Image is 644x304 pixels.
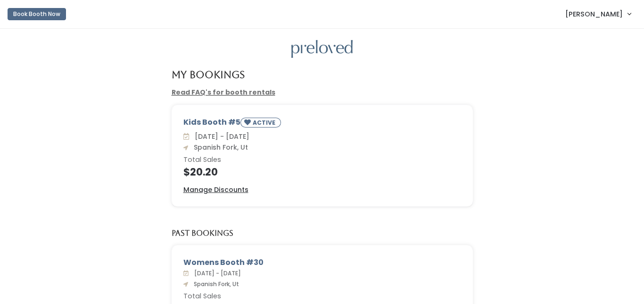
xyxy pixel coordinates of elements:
[565,9,623,19] span: [PERSON_NAME]
[183,117,461,131] div: Kids Booth #5
[8,8,66,20] button: Book Booth Now
[183,257,461,268] div: Womens Booth #30
[183,293,461,300] h6: Total Sales
[556,4,640,24] a: [PERSON_NAME]
[190,269,241,277] span: [DATE] - [DATE]
[172,88,275,97] a: Read FAQ's for booth rentals
[183,185,248,194] u: Manage Discounts
[253,119,277,127] small: ACTIVE
[190,280,239,288] span: Spanish Fork, Ut
[291,40,353,58] img: preloved logo
[183,185,248,195] a: Manage Discounts
[183,156,461,164] h6: Total Sales
[190,143,248,152] span: Spanish Fork, Ut
[172,69,245,80] h4: My Bookings
[183,167,461,177] h4: $20.20
[191,132,249,141] span: [DATE] - [DATE]
[172,229,233,238] h5: Past Bookings
[8,4,66,24] a: Book Booth Now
